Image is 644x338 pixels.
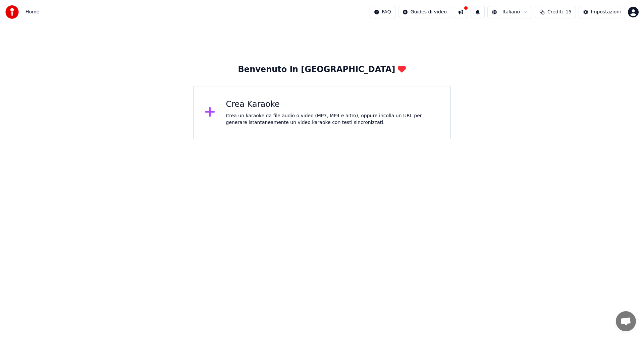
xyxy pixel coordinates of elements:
div: Benvenuto in [GEOGRAPHIC_DATA] [238,64,406,75]
span: 15 [566,9,572,15]
button: Guides di video [398,6,451,18]
div: Crea un karaoke da file audio o video (MP3, MP4 e altro), oppure incolla un URL per generare ista... [226,113,440,126]
button: Impostazioni [579,6,625,18]
span: Home [25,9,39,15]
button: FAQ [370,6,395,18]
img: youka [5,5,19,19]
nav: breadcrumb [25,9,39,15]
button: Crediti15 [535,6,576,18]
span: Crediti [547,9,563,15]
a: Aprire la chat [616,311,636,331]
div: Crea Karaoke [226,99,440,110]
div: Impostazioni [591,9,621,15]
